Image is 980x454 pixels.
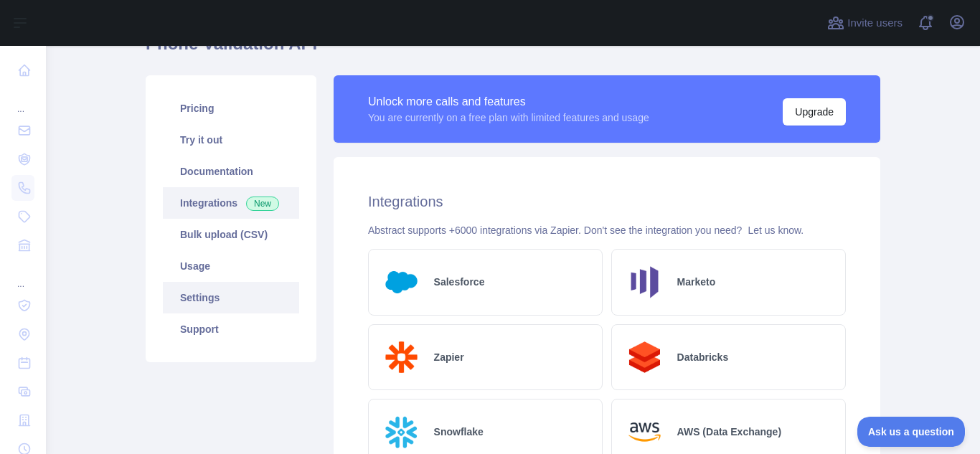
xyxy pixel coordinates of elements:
h2: Zapier [434,350,464,364]
a: Settings [163,282,299,313]
h2: AWS (Data Exchange) [677,425,781,439]
a: Integrations New [163,187,299,219]
h2: Salesforce [434,275,485,289]
h2: Databricks [677,350,729,364]
iframe: Toggle Customer Support [857,417,966,447]
div: ... [11,86,34,115]
img: Logo [380,411,423,453]
a: Pricing [163,93,299,124]
a: Try it out [163,124,299,156]
div: Unlock more calls and features [368,93,649,110]
h1: Phone Validation API [146,32,880,67]
h2: Marketo [677,275,716,289]
a: Bulk upload (CSV) [163,219,299,250]
img: Logo [623,336,666,379]
a: Usage [163,250,299,282]
div: ... [11,261,34,290]
a: Let us know. [748,224,804,236]
img: Logo [623,261,666,303]
img: Logo [380,336,423,379]
button: Invite users [824,11,905,34]
button: Upgrade [783,98,846,126]
h2: Snowflake [434,425,484,439]
div: You are currently on a free plan with limited features and usage [368,110,649,125]
a: Support [163,313,299,345]
div: Abstract supports +6000 integrations via Zapier. Don't see the integration you need? [368,223,846,237]
span: New [246,197,279,211]
img: Logo [623,411,666,453]
img: Logo [380,261,423,303]
span: Invite users [847,15,903,32]
h2: Integrations [368,191,846,212]
a: Documentation [163,156,299,187]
